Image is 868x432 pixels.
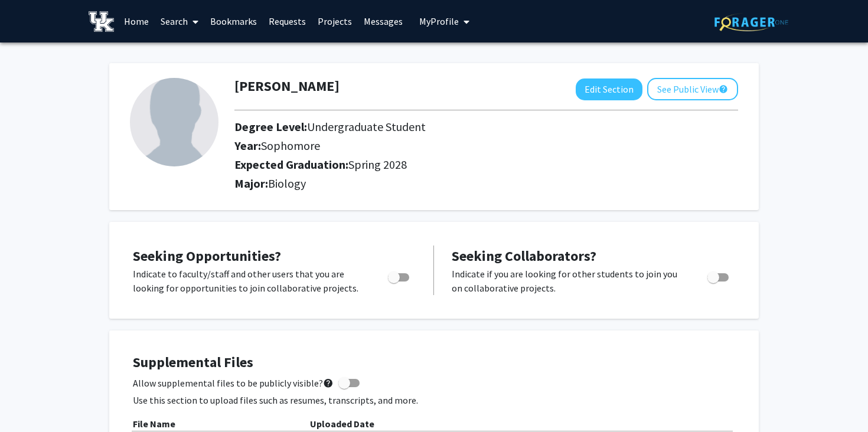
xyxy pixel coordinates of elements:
img: Profile Picture [130,78,218,166]
span: Seeking Collaborators? [452,247,596,265]
p: Use this section to upload files such as resumes, transcripts, and more. [133,393,735,407]
a: Requests [263,1,312,42]
h2: Year: [234,139,719,153]
b: File Name [133,418,175,430]
p: Indicate if you are looking for other students to join you on collaborative projects. [452,267,685,295]
span: Sophomore [261,138,320,153]
b: Uploaded Date [310,418,374,430]
mat-icon: help [323,376,334,390]
span: Spring 2028 [348,157,407,172]
span: Biology [268,176,306,191]
button: See Public View [647,78,738,100]
p: Indicate to faculty/staff and other users that you are looking for opportunities to join collabor... [133,267,366,295]
iframe: Chat [9,379,50,423]
a: Home [118,1,155,42]
h2: Major: [234,176,738,191]
img: ForagerOne Logo [714,13,788,31]
a: Projects [312,1,358,42]
span: Seeking Opportunities? [133,247,281,265]
a: Bookmarks [204,1,263,42]
button: Edit Section [576,78,642,100]
a: Messages [358,1,409,42]
mat-icon: help [719,82,728,96]
span: My Profile [419,15,459,27]
img: University of Kentucky Logo [89,11,114,32]
h2: Expected Graduation: [234,158,719,172]
a: Search [155,1,204,42]
h1: [PERSON_NAME] [234,78,340,95]
span: Allow supplemental files to be publicly visible? [133,376,334,390]
h4: Supplemental Files [133,354,735,371]
h2: Degree Level: [234,120,719,134]
div: Toggle [383,267,416,284]
div: Toggle [703,267,735,284]
span: Undergraduate Student [307,119,426,134]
